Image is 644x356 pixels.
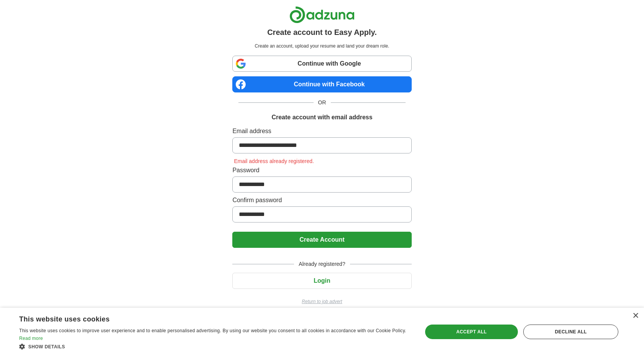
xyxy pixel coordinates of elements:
div: This website uses cookies [19,312,391,324]
img: Adzuna logo [289,6,355,23]
button: Create Account [232,232,411,248]
span: Email address already registered. [232,158,315,164]
button: Login [232,273,411,289]
a: Continue with Facebook [232,76,411,92]
span: This website uses cookies to improve user experience and to enable personalised advertising. By u... [19,328,406,333]
div: Accept all [425,325,518,339]
a: Continue with Google [232,56,411,72]
p: Create an account, upload your resume and land your dream role. [234,43,410,49]
h1: Create account with email address [271,113,372,122]
div: Close [632,313,638,319]
label: Password [232,166,411,175]
h1: Create account to Easy Apply. [267,26,377,38]
div: Decline all [523,325,618,339]
label: Email address [232,127,411,136]
span: Already registered? [294,260,350,268]
span: OR [314,99,331,107]
div: Show details [19,343,411,350]
label: Confirm password [232,196,411,205]
a: Return to job advert [232,298,411,305]
span: Show details [28,344,65,349]
a: Read more, opens a new window [19,336,43,341]
a: Login [232,277,411,284]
